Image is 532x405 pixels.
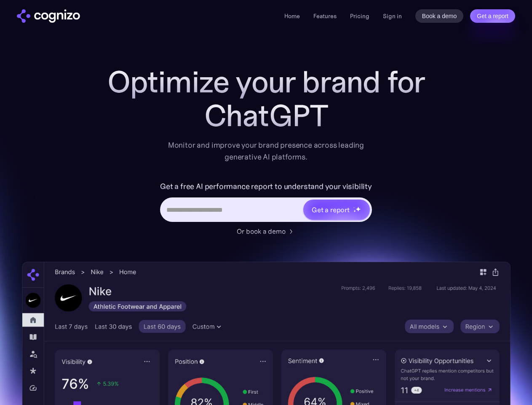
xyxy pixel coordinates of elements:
[17,9,80,23] a: home
[237,226,286,236] div: Or book a demo
[350,12,369,20] a: Pricing
[353,207,355,208] img: star
[160,180,372,193] label: Get a free AI performance report to understand your visibility
[353,210,356,213] img: star
[312,205,350,215] div: Get a report
[160,180,372,222] form: Hero URL Input Form
[313,12,337,20] a: Features
[237,226,296,236] a: Or book a demo
[356,206,361,212] img: star
[98,99,435,132] div: ChatGPT
[98,65,435,99] h1: Optimize your brand for
[302,199,371,221] a: Get a reportstarstarstar
[383,11,402,21] a: Sign in
[415,9,464,23] a: Book a demo
[470,9,515,23] a: Get a report
[17,9,80,23] img: cognizo logo
[284,12,300,20] a: Home
[163,139,370,163] div: Monitor and improve your brand presence across leading generative AI platforms.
